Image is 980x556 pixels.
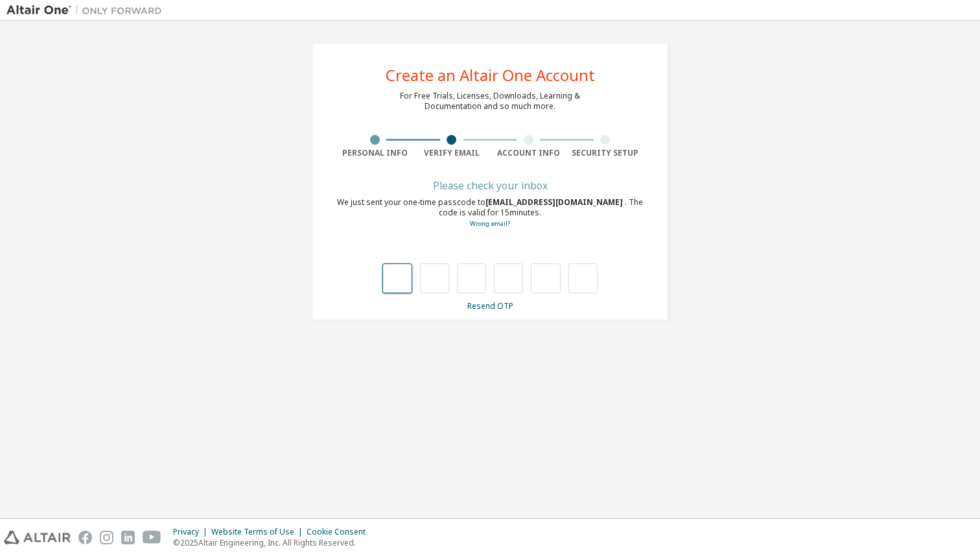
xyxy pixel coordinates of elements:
div: Security Setup [567,148,644,158]
div: Personal Info [336,148,414,158]
div: Please check your inbox [336,182,644,189]
p: © 2025 Altair Engineering, Inc. All Rights Reserved. [173,537,373,548]
span: [EMAIL_ADDRESS][DOMAIN_NAME] [485,197,625,208]
img: altair_logo.svg [4,531,71,544]
img: linkedin.svg [121,531,135,544]
img: Altair One [6,4,169,17]
a: Resend OTP [467,300,513,311]
img: youtube.svg [143,531,161,544]
div: Verify Email [414,148,491,158]
div: Website Terms of Use [211,527,307,537]
div: Privacy [173,527,211,537]
div: Create an Altair One Account [386,67,595,83]
div: We just sent your one-time passcode to . The code is valid for 15 minutes. [336,197,644,229]
img: instagram.svg [100,531,113,544]
a: Go back to the registration form [470,219,510,228]
img: facebook.svg [78,531,92,544]
div: Account Info [490,148,567,158]
div: For Free Trials, Licenses, Downloads, Learning & Documentation and so much more. [400,91,580,112]
div: Cookie Consent [307,527,373,537]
